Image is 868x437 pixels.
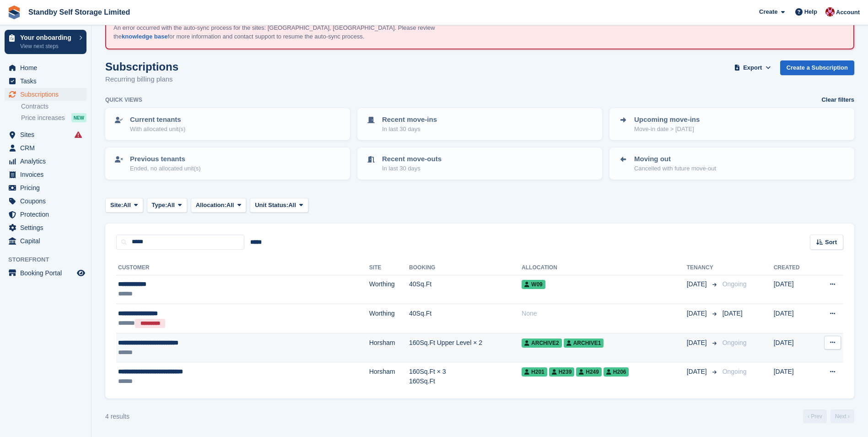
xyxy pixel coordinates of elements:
[604,367,629,377] span: H206
[358,109,601,139] a: Recent move-ins In last 30 days
[825,238,837,247] span: Sort
[21,102,86,111] a: Contracts
[5,181,86,194] a: menu
[123,201,131,210] span: All
[288,201,296,210] span: All
[105,60,178,73] h1: Subscriptions
[20,235,75,247] span: Capital
[687,367,709,377] span: [DATE]
[774,362,814,391] td: [DATE]
[576,367,602,377] span: H249
[20,75,75,87] span: Tasks
[5,168,86,181] a: menu
[226,201,234,210] span: All
[20,128,75,141] span: Sites
[759,7,777,16] span: Create
[20,181,75,194] span: Pricing
[610,109,853,139] a: Upcoming move-ins Move-in date > [DATE]
[369,304,409,333] td: Worthing
[105,74,178,85] p: Recurring billing plans
[191,198,247,213] button: Allocation: All
[358,148,601,179] a: Recent move-outs In last 30 days
[409,261,522,275] th: Booking
[105,412,129,421] div: 4 results
[549,367,575,377] span: H239
[522,280,545,289] span: W09
[743,63,762,72] span: Export
[687,338,709,348] span: [DATE]
[774,304,814,333] td: [DATE]
[113,23,457,41] p: An error occurred with the auto-sync process for the sites: [GEOGRAPHIC_DATA], [GEOGRAPHIC_DATA]....
[71,113,86,122] div: NEW
[147,198,187,213] button: Type: All
[382,154,442,164] p: Recent move-outs
[196,201,226,210] span: Allocation:
[522,309,687,318] div: None
[369,362,409,391] td: Horsham
[522,367,547,377] span: H201
[409,275,522,304] td: 40Sq.Ft
[804,7,817,16] span: Help
[21,114,65,122] span: Price increases
[5,235,86,247] a: menu
[382,164,442,173] p: In last 30 days
[564,339,604,348] span: Archive1
[774,275,814,304] td: [DATE]
[774,333,814,362] td: [DATE]
[382,125,437,134] p: In last 30 days
[20,142,75,154] span: CRM
[801,410,856,423] nav: Page
[106,148,349,179] a: Previous tenants Ended, no allocated unit(s)
[75,131,82,138] i: Smart entry sync failures have occurred
[5,155,86,168] a: menu
[5,61,86,74] a: menu
[825,7,835,16] img: Rachel Corrigall
[5,128,86,141] a: menu
[25,5,134,20] a: Standby Self Storage Limited
[687,279,709,289] span: [DATE]
[369,275,409,304] td: Worthing
[722,368,747,375] span: Ongoing
[409,304,522,333] td: 40Sq.Ft
[5,221,86,234] a: menu
[780,60,854,76] a: Create a Subscription
[687,309,709,318] span: [DATE]
[522,261,687,275] th: Allocation
[774,261,814,275] th: Created
[152,201,167,210] span: Type:
[830,410,854,423] a: Next
[20,42,75,50] p: View next steps
[522,339,562,348] span: Archive2
[409,362,522,391] td: 160Sq.Ft × 3 160Sq.Ft
[130,154,201,164] p: Previous tenants
[5,30,86,54] a: Your onboarding View next steps
[5,195,86,208] a: menu
[836,8,860,17] span: Account
[20,195,75,208] span: Coupons
[634,115,700,125] p: Upcoming move-ins
[21,113,86,123] a: Price increases NEW
[369,261,409,275] th: Site
[20,221,75,234] span: Settings
[20,61,75,74] span: Home
[722,280,747,288] span: Ongoing
[20,168,75,181] span: Invoices
[722,310,743,317] span: [DATE]
[106,109,349,139] a: Current tenants With allocated unit(s)
[409,333,522,362] td: 160Sq.Ft Upper Level × 2
[110,201,123,210] span: Site:
[116,261,369,275] th: Customer
[5,267,86,279] a: menu
[130,115,185,125] p: Current tenants
[610,148,853,179] a: Moving out Cancelled with future move-out
[105,198,143,213] button: Site: All
[75,268,86,279] a: Preview store
[733,60,773,76] button: Export
[20,155,75,168] span: Analytics
[20,34,75,41] p: Your onboarding
[5,88,86,101] a: menu
[687,261,719,275] th: Tenancy
[7,5,21,19] img: stora-icon-8386f47178a22dfd0bd8f6a31ec36ba5ce8667c1dd55bd0f319d3a0aa187defe.svg
[250,198,308,213] button: Unit Status: All
[369,333,409,362] td: Horsham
